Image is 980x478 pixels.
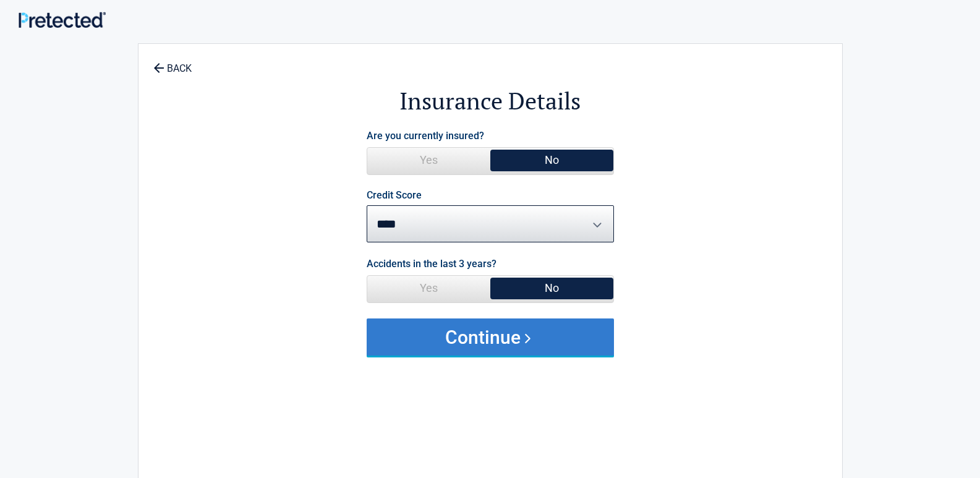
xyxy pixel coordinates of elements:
span: No [490,148,613,173]
label: Accidents in the last 3 years? [367,255,496,272]
label: Credit Score [367,190,422,200]
span: No [490,276,613,301]
img: Main Logo [19,12,106,28]
label: Are you currently insured? [367,127,484,144]
span: Yes [367,276,490,301]
a: BACK [151,52,194,74]
button: Continue [367,318,614,356]
span: Yes [367,148,490,173]
h2: Insurance Details [207,85,774,117]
